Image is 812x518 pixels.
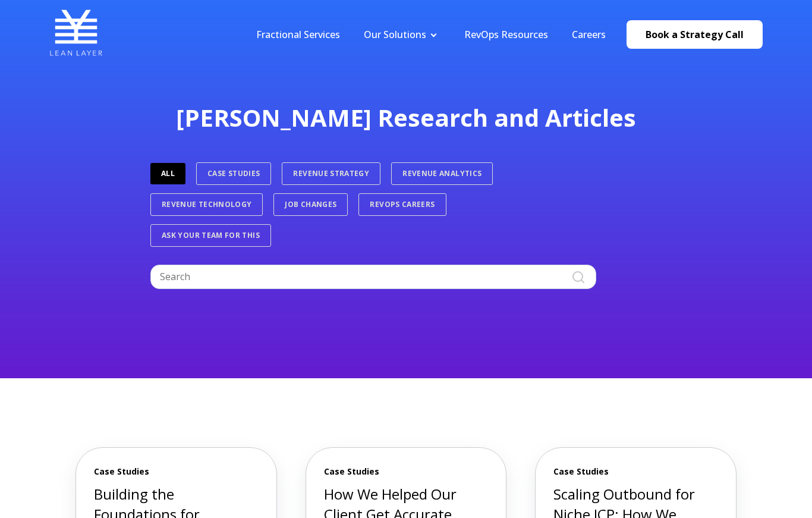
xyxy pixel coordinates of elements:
[627,20,763,49] a: Book a Strategy Call
[176,101,636,134] span: [PERSON_NAME] Research and Articles
[94,466,259,478] span: Case Studies
[150,163,185,184] a: ALL
[553,466,718,478] span: Case Studies
[324,466,489,478] span: Case Studies
[464,28,548,41] a: RevOps Resources
[572,28,606,41] a: Careers
[273,193,348,216] a: Job Changes
[358,193,446,216] a: RevOps Careers
[282,162,380,185] a: Revenue Strategy
[150,193,263,216] a: Revenue Technology
[391,162,493,185] a: Revenue Analytics
[364,28,426,41] a: Our Solutions
[196,162,271,185] a: Case Studies
[256,28,340,41] a: Fractional Services
[150,265,596,288] input: Search
[150,224,271,247] a: Ask Your Team For This
[244,28,618,41] div: Navigation Menu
